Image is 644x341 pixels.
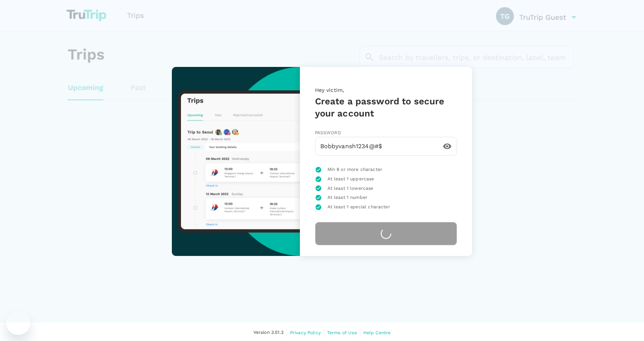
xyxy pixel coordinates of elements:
[327,185,374,192] span: At least 1 lowercase
[327,329,357,337] a: Terms of Use
[327,330,357,335] span: Terms of Use
[363,329,391,337] a: Help Centre
[172,67,300,256] img: trutrip-set-password
[363,330,391,335] span: Help Centre
[6,311,30,335] iframe: Button to launch messaging window
[327,203,390,211] span: At least 1 special character
[438,137,456,155] button: toggle password visibility
[290,329,321,337] a: Privacy Policy
[315,95,457,119] h5: Create a password to secure your account
[315,130,341,135] span: Password
[290,330,321,335] span: Privacy Policy
[315,86,457,95] p: Hey victim,
[253,329,284,336] span: Version 3.51.2
[327,166,382,174] span: Min 8 or more character
[327,175,374,183] span: At least 1 uppercase
[327,194,368,201] span: At least 1 number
